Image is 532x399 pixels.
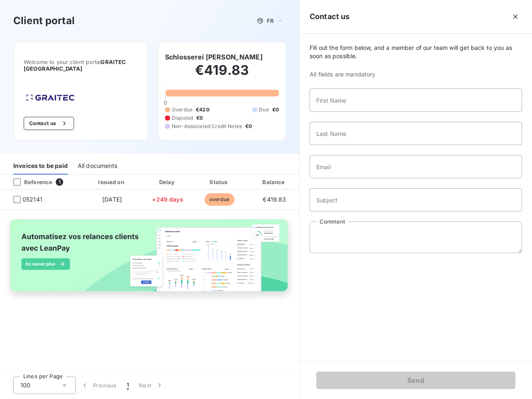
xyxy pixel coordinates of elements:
button: Send [316,372,515,389]
span: €0 [245,123,252,130]
span: €0 [196,114,203,122]
span: 0 [164,99,167,106]
span: €0 [272,106,279,113]
span: 1 [127,381,129,389]
span: 052141 [22,195,42,204]
span: FR [267,17,273,24]
input: placeholder [310,155,522,178]
span: Welcome to your client portal [24,59,138,72]
input: placeholder [310,122,522,145]
span: All fields are mandatory [310,70,522,79]
span: Fill out the form below, and a member of our team will get back to you as soon as possible. [310,44,522,60]
div: Issued on [83,178,140,186]
span: Disputed [172,114,193,122]
h3: Client portal [13,13,75,28]
button: Contact us [24,117,74,130]
div: Invoices to be paid [13,157,68,175]
button: 1 [122,377,134,394]
span: Non-Associated Credit Notes [172,123,242,130]
span: €419.83 [263,196,286,203]
button: Previous [76,377,122,394]
input: placeholder [310,89,522,112]
div: Balance [247,178,301,186]
div: Reference [7,178,52,186]
span: 1 [56,178,63,186]
span: overdue [204,193,234,206]
img: Company logo [24,92,77,103]
span: Overdue [172,106,192,113]
div: Delay [144,178,192,186]
img: banner [3,215,296,304]
h2: €419.83 [165,62,279,87]
span: €420 [196,106,209,113]
button: Next [134,377,169,394]
span: Due [259,106,268,113]
span: GRAITEC [GEOGRAPHIC_DATA] [24,59,126,72]
h6: Schlosserei [PERSON_NAME] [165,52,263,62]
div: All documents [78,157,117,175]
h5: Contact us [310,11,350,22]
span: +249 days [152,196,183,203]
input: placeholder [310,188,522,212]
div: Status [195,178,244,186]
span: 100 [20,381,30,389]
span: [DATE] [102,196,122,203]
